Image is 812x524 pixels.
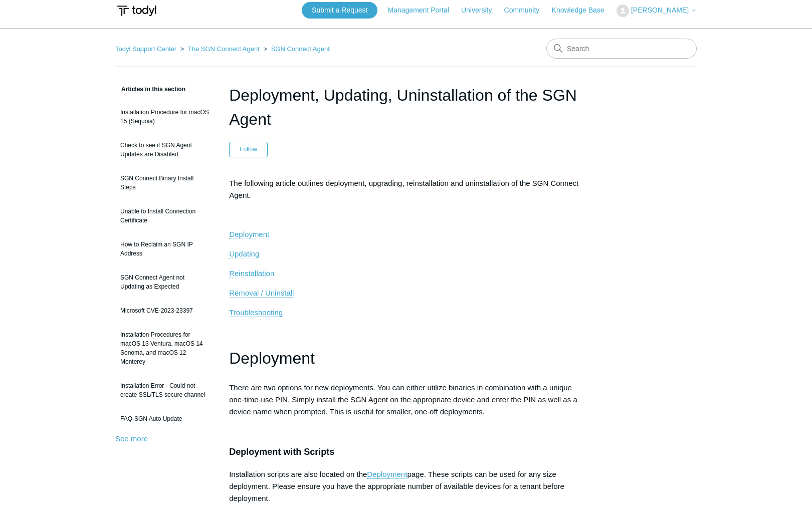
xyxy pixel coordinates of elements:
[229,447,334,457] span: Deployment with Scripts
[229,308,283,317] span: Troubleshooting
[617,5,697,17] button: [PERSON_NAME]
[188,45,260,53] a: The SGN Connect Agent
[261,45,329,53] li: SGN Connect Agent
[178,45,262,53] li: The SGN Connect Agent
[115,169,214,197] a: SGN Connect Binary Install Steps
[115,103,214,131] a: Installation Procedure for macOS 15 (Sequoia)
[229,289,294,297] span: Removal / Uninstall
[115,235,214,263] a: How to Reclaim an SGN IP Address
[229,179,578,199] span: The following article outlines deployment, upgrading, reinstallation and uninstallation of the SG...
[115,45,176,53] a: Todyl Support Center
[229,142,268,157] button: Follow Article
[115,2,158,20] img: Todyl Support Center Help Center home page
[229,269,274,278] a: Reinstallation
[461,5,502,16] a: University
[115,301,214,320] a: Microsoft CVE-2023-23397
[229,83,583,131] h1: Deployment, Updating, Uninstallation of the SGN Agent
[388,5,459,16] a: Management Portal
[302,2,377,19] a: Submit a Request
[229,230,269,239] a: Deployment
[229,308,283,317] a: Troubleshooting
[229,230,269,238] span: Deployment
[504,5,550,16] a: Community
[115,202,214,230] a: Unable to Install Connection Certificate
[631,6,689,14] span: [PERSON_NAME]
[546,39,697,59] input: Search
[115,325,214,371] a: Installation Procedures for macOS 13 Ventura, macOS 14 Sonoma, and macOS 12 Monterey
[115,86,185,93] span: Articles in this section
[115,136,214,164] a: Check to see if SGN Agent Updates are Disabled
[115,409,214,428] a: FAQ-SGN Auto Update
[229,383,577,416] span: There are two options for new deployments. You can either utilize binaries in combination with a ...
[229,349,315,367] span: Deployment
[229,470,367,478] span: Installation scripts are also located on the
[115,376,214,404] a: Installation Error - Could not create SSL/TLS secure channel
[229,289,294,298] a: Removal / Uninstall
[229,249,259,258] a: Updating
[115,268,214,296] a: SGN Connect Agent not Updating as Expected
[367,470,407,479] a: Deployment
[552,5,615,16] a: Knowledge Base
[229,470,564,502] span: page. These scripts can be used for any size deployment. Please ensure you have the appropriate n...
[115,434,148,443] a: See more
[115,45,178,53] li: Todyl Support Center
[271,45,330,53] a: SGN Connect Agent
